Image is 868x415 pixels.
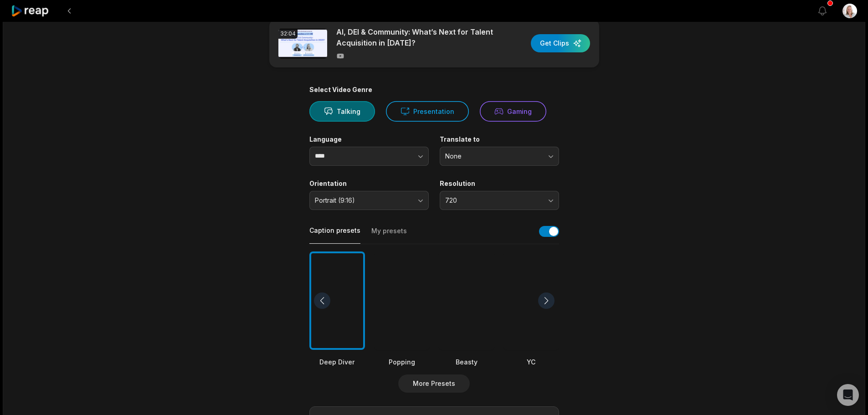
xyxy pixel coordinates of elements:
[371,226,407,244] button: My presets
[309,101,375,122] button: Talking
[439,357,494,367] div: Beasty
[309,357,365,367] div: Deep Diver
[309,191,429,210] button: Portrait (9:16)
[309,86,559,94] div: Select Video Genre
[445,152,541,160] span: None
[445,196,541,205] span: 720
[398,374,470,393] button: More Presets
[374,357,430,367] div: Popping
[278,29,298,39] div: 32:04
[309,179,429,188] label: Orientation
[315,196,411,205] span: Portrait (9:16)
[837,384,859,406] div: Open Intercom Messenger
[440,191,559,210] button: 720
[440,147,559,166] button: None
[309,226,360,244] button: Caption presets
[440,179,559,188] label: Resolution
[480,101,546,122] button: Gaming
[503,357,559,367] div: YC
[386,101,469,122] button: Presentation
[336,26,493,48] p: AI, DEI & Community: What’s Next for Talent Acquisition in [DATE]?
[309,135,429,143] label: Language
[531,34,590,52] button: Get Clips
[440,135,559,143] label: Translate to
